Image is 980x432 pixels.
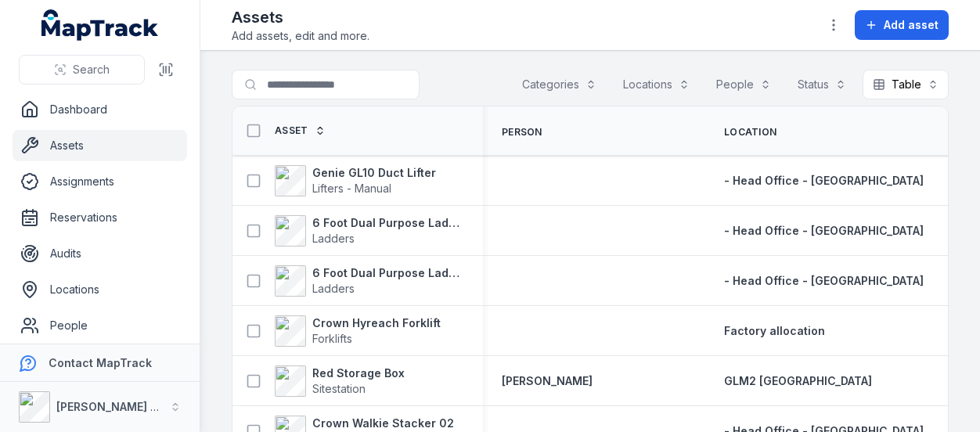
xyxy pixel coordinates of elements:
[73,62,110,77] span: Search
[232,6,369,28] h2: Assets
[312,315,441,331] strong: Crown Hyreach Forklift
[724,374,872,387] span: GLM2 [GEOGRAPHIC_DATA]
[275,215,464,247] a: 6 Foot Dual Purpose LadderLadders
[706,70,781,99] button: People
[13,238,187,269] a: Audits
[232,28,369,44] span: Add assets, edit and more.
[724,126,776,139] span: Location
[884,17,939,33] span: Add asset
[13,94,187,125] a: Dashboard
[275,124,308,137] span: Asset
[512,70,607,99] button: Categories
[724,173,924,189] a: - Head Office - [GEOGRAPHIC_DATA]
[312,332,352,345] span: Forklifts
[613,70,700,99] button: Locations
[275,165,436,196] a: Genie GL10 Duct LifterLifters - Manual
[13,274,187,305] a: Locations
[724,224,924,237] span: - Head Office - [GEOGRAPHIC_DATA]
[312,416,454,431] strong: Crown Walkie Stacker 02
[13,130,187,161] a: Assets
[312,282,355,295] span: Ladders
[49,356,152,369] strong: Contact MapTrack
[13,202,187,233] a: Reservations
[312,382,366,395] span: Sitestation
[724,373,872,389] a: GLM2 [GEOGRAPHIC_DATA]
[724,223,924,239] a: - Head Office - [GEOGRAPHIC_DATA]
[502,126,542,139] span: Person
[312,165,436,181] strong: Genie GL10 Duct Lifter
[312,265,464,281] strong: 6 Foot Dual Purpose Ladder
[13,310,187,341] a: People
[13,166,187,197] a: Assignments
[724,323,825,339] a: Factory allocation
[787,70,856,99] button: Status
[275,265,464,297] a: 6 Foot Dual Purpose LadderLadders
[724,274,924,287] span: - Head Office - [GEOGRAPHIC_DATA]
[19,55,145,85] button: Search
[56,400,165,413] strong: [PERSON_NAME] Air
[312,365,405,381] strong: Red Storage Box
[275,315,441,347] a: Crown Hyreach ForkliftForklifts
[312,182,391,195] span: Lifters - Manual
[855,10,949,40] button: Add asset
[502,373,593,389] a: [PERSON_NAME]
[724,324,825,337] span: Factory allocation
[724,174,924,187] span: - Head Office - [GEOGRAPHIC_DATA]
[275,124,326,137] a: Asset
[275,365,405,397] a: Red Storage BoxSitestation
[863,70,949,99] button: Table
[41,9,159,41] a: MapTrack
[312,232,355,245] span: Ladders
[312,215,464,231] strong: 6 Foot Dual Purpose Ladder
[724,273,924,289] a: - Head Office - [GEOGRAPHIC_DATA]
